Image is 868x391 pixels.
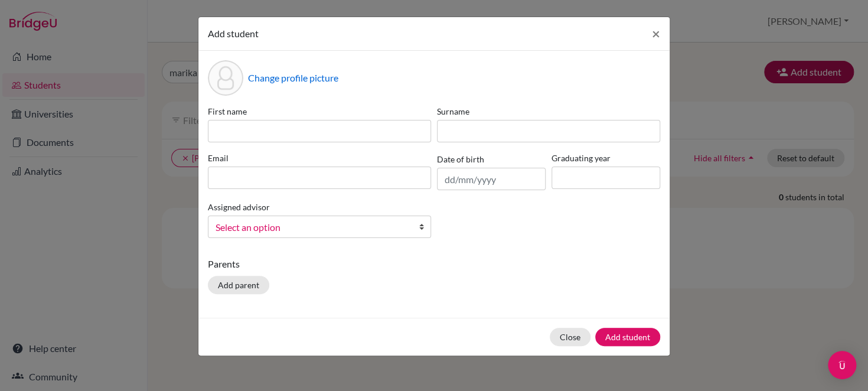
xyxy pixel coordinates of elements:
[208,152,431,164] label: Email
[437,105,660,118] label: Surname
[550,328,590,346] button: Close
[552,152,660,164] label: Graduating year
[216,220,408,235] span: Select an option
[208,28,259,39] span: Add student
[208,201,270,213] label: Assigned advisor
[208,257,660,271] p: Parents
[437,168,546,190] input: dd/mm/yyyy
[828,351,856,379] div: Open Intercom Messenger
[208,60,243,96] div: Profile picture
[652,25,660,42] span: ×
[437,153,484,165] label: Date of birth
[208,105,431,118] label: First name
[642,17,670,50] button: Close
[208,276,269,294] button: Add parent
[595,328,660,346] button: Add student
